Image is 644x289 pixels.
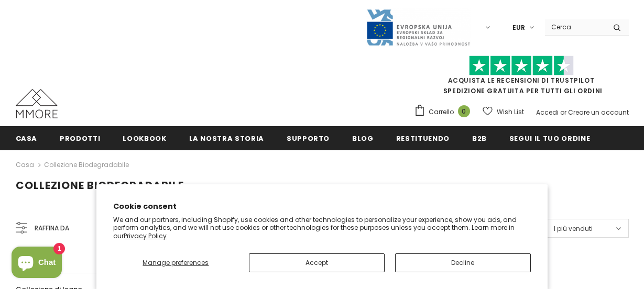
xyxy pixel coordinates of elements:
[497,107,524,117] span: Wish List
[60,126,100,150] a: Prodotti
[287,134,330,143] span: supporto
[8,247,65,281] inbox-online-store-chat: Shopify online store chat
[16,134,38,143] span: Casa
[249,253,385,272] button: Accept
[414,104,475,120] a: Carrello 0
[396,134,450,143] span: Restituendo
[16,89,58,118] img: Casi MMORE
[429,107,454,117] span: Carrello
[123,134,166,143] span: Lookbook
[509,126,590,150] a: Segui il tuo ordine
[545,19,605,35] input: Search Site
[35,223,69,234] span: Raffina da
[16,126,38,150] a: Casa
[16,159,34,171] a: Casa
[113,201,530,212] h2: Cookie consent
[113,253,238,272] button: Manage preferences
[414,60,629,95] span: SPEDIZIONE GRATUITA PER TUTTI GLI ORDINI
[16,178,184,193] span: Collezione biodegradabile
[568,108,629,117] a: Creare un account
[458,105,470,117] span: 0
[189,134,264,143] span: La nostra storia
[44,160,129,169] a: Collezione biodegradabile
[189,126,264,150] a: La nostra storia
[395,253,531,272] button: Decline
[143,258,209,267] span: Manage preferences
[469,55,574,76] img: Fidati di Pilot Stars
[123,126,166,150] a: Lookbook
[512,23,525,33] span: EUR
[448,76,595,85] a: Acquista le recensioni di TrustPilot
[536,108,559,117] a: Accedi
[472,134,487,143] span: B2B
[396,126,450,150] a: Restituendo
[113,216,530,240] p: We and our partners, including Shopify, use cookies and other technologies to personalize your ex...
[483,103,524,121] a: Wish List
[509,134,590,143] span: Segui il tuo ordine
[366,8,471,47] img: Javni Razpis
[352,126,374,150] a: Blog
[124,231,167,240] a: Privacy Policy
[366,23,471,31] a: Javni Razpis
[560,108,566,117] span: or
[472,126,487,150] a: B2B
[287,126,330,150] a: supporto
[60,134,100,143] span: Prodotti
[554,224,593,234] span: I più venduti
[352,134,374,143] span: Blog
